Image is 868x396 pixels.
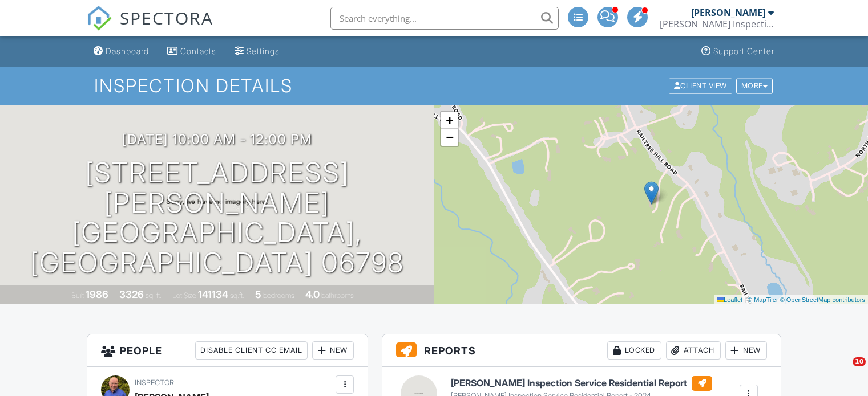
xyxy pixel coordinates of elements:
[607,341,661,360] div: Locked
[644,181,659,205] img: Marker
[829,357,857,385] iframe: Intercom live chat
[725,341,767,360] div: New
[122,132,312,147] h3: [DATE] 10:00 am - 12:00 pm
[120,6,213,30] span: SPECTORA
[780,296,865,303] a: © OpenStreetMap contributors
[87,6,112,31] img: The Best Home Inspection Software - Spectora
[86,288,108,300] div: 1986
[441,129,458,146] a: Zoom out
[106,46,149,56] div: Dashboard
[87,15,213,39] a: SPECTORA
[853,357,866,366] span: 10
[660,18,774,30] div: Schaefer Inspection Service
[89,41,154,62] a: Dashboard
[305,288,320,300] div: 4.0
[230,41,284,62] a: Settings
[247,46,280,56] div: Settings
[195,341,308,360] div: Disable Client CC Email
[321,291,354,300] span: bathrooms
[230,291,244,300] span: sq.ft.
[180,46,216,56] div: Contacts
[255,288,261,300] div: 5
[135,378,174,387] span: Inspector
[748,296,778,303] a: © MapTiler
[87,334,368,367] h3: People
[736,78,773,93] div: More
[18,158,416,278] h1: [STREET_ADDRESS][PERSON_NAME] [GEOGRAPHIC_DATA], [GEOGRAPHIC_DATA] 06798
[172,291,196,300] span: Lot Size
[163,41,221,62] a: Contacts
[451,376,712,391] h6: [PERSON_NAME] Inspection Service Residential Report
[744,296,746,303] span: |
[71,291,84,300] span: Built
[441,112,458,129] a: Zoom in
[330,7,559,30] input: Search everything...
[691,7,765,18] div: [PERSON_NAME]
[263,291,294,300] span: bedrooms
[119,288,144,300] div: 3326
[146,291,162,300] span: sq. ft.
[446,130,453,144] span: −
[446,113,453,127] span: +
[382,334,781,367] h3: Reports
[94,76,774,96] h1: Inspection Details
[312,341,354,360] div: New
[666,341,721,360] div: Attach
[668,81,735,89] a: Client View
[717,296,742,303] a: Leaflet
[669,78,732,93] div: Client View
[713,46,774,56] div: Support Center
[697,41,779,62] a: Support Center
[198,288,228,300] div: 141134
